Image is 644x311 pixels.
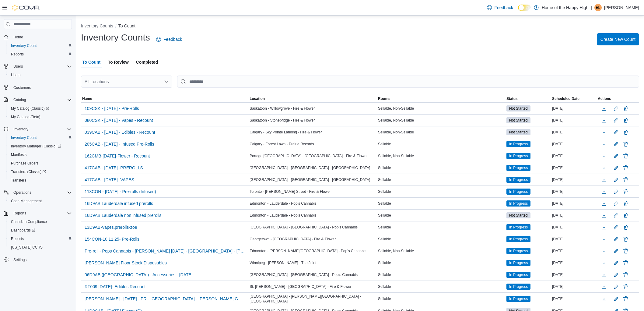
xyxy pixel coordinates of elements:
button: Create New Count [597,33,639,45]
span: Edmonton - [PERSON_NAME][GEOGRAPHIC_DATA] - Pop's Cannabis [250,249,366,253]
span: In Progress [506,153,530,159]
span: 417CAB - [DATE] -VAPES [85,177,134,183]
button: [PERSON_NAME] - [DATE] - PR - [GEOGRAPHIC_DATA] - [PERSON_NAME][GEOGRAPHIC_DATA] - [GEOGRAPHIC_DATA] [82,294,247,303]
div: [DATE] [551,129,597,136]
a: My Catalog (Beta) [9,113,43,121]
button: Name [81,95,248,102]
button: Delete [622,212,629,219]
img: Cova [12,5,40,11]
div: [DATE] [551,259,597,267]
button: Canadian Compliance [6,217,74,226]
div: [DATE] [551,152,597,160]
div: [DATE] [551,295,597,302]
span: In Progress [506,177,530,183]
a: [US_STATE] CCRS [9,244,45,251]
button: 154CON-10.11.25- Pre-Rolls [82,235,142,244]
span: Inventory [13,127,28,132]
span: In Progress [509,284,528,289]
button: Catalog [11,96,28,104]
span: In Progress [506,284,530,290]
span: Feedback [494,5,513,11]
span: Cash Management [9,197,72,205]
a: Dashboards [6,226,74,235]
a: My Catalog (Classic) [9,105,52,112]
button: Edit count details [612,163,620,172]
button: Inventory [11,125,31,133]
div: [DATE] [551,212,597,219]
button: Inventory Count [6,133,74,142]
button: 06D9AB ([GEOGRAPHIC_DATA]) - Accessories - [DATE] [82,270,195,279]
span: Not Started [506,212,530,218]
span: Saskatoon - Stonebridge - Fire & Flower [250,118,315,123]
a: Settings [11,256,29,263]
button: Reports [6,50,74,58]
span: In Progress [506,224,530,230]
span: Reports [9,235,72,242]
button: Edit count details [612,223,620,232]
span: [PERSON_NAME] - [DATE] - PR - [GEOGRAPHIC_DATA] - [PERSON_NAME][GEOGRAPHIC_DATA] - [GEOGRAPHIC_DATA] [85,296,245,302]
h1: Inventory Counts [81,31,150,44]
div: [DATE] [551,176,597,183]
span: St. [PERSON_NAME] - [GEOGRAPHIC_DATA] - Fire & Flower [250,284,351,289]
div: [DATE] [551,283,597,290]
span: 205CAB - [DATE] - Infused Pre-Rolls [85,141,154,147]
span: In Progress [506,260,530,266]
span: Winnipeg - [PERSON_NAME] - The Joint [250,260,316,265]
span: Users [13,64,23,69]
a: My Catalog (Classic) [6,104,74,113]
p: [PERSON_NAME] [604,4,639,11]
span: 109CSK - [DATE] - Pre-Rolls [85,105,139,111]
button: Delete [622,152,629,160]
span: Georgetown - [GEOGRAPHIC_DATA] - Fire & Flower [250,237,336,242]
span: 162CMB-[DATE]-Flower - Recount [85,153,150,159]
button: Settings [1,255,74,264]
div: Ena Lee [594,4,602,11]
span: In Progress [506,200,530,207]
button: Edit count details [612,211,620,220]
span: Inventory Count [9,134,72,141]
span: In Progress [506,165,530,171]
span: Users [11,72,20,77]
span: Inventory Manager (Classic) [9,143,72,150]
span: Reports [11,236,24,241]
a: Inventory Count [9,42,39,49]
span: Customers [13,85,31,90]
input: This is a search bar. After typing your query, hit enter to filter the results lower in the page. [177,76,639,88]
a: Home [11,34,26,41]
span: 080CSK - [DATE] - Vapes - Recount [85,117,153,123]
div: [DATE] [551,117,597,124]
div: Sellable [377,212,505,219]
button: My Catalog (Beta) [6,113,74,121]
span: Portage [GEOGRAPHIC_DATA] - [GEOGRAPHIC_DATA] - Fire & Flower [250,154,368,158]
span: Not Started [509,106,528,111]
span: [GEOGRAPHIC_DATA] - [GEOGRAPHIC_DATA] - [GEOGRAPHIC_DATA] [250,165,370,170]
span: Calgary - Sky Pointe Landing - Fire & Flower [250,130,322,135]
span: Transfers (Classic) [9,168,72,175]
button: Transfers [6,176,74,185]
span: Dashboards [9,227,72,234]
input: Dark Mode [518,5,531,11]
span: Edmonton - Lauderdale - Pop's Cannabis [250,213,317,218]
span: Catalog [13,97,26,102]
button: Edit count details [612,175,620,184]
span: My Catalog (Beta) [9,113,72,121]
button: 16D9AB Lauderdale non infused prerolls [82,211,164,220]
a: Transfers (Classic) [6,168,74,176]
span: [GEOGRAPHIC_DATA] - [GEOGRAPHIC_DATA] - Pop's Cannabis [250,225,358,230]
span: Settings [11,256,72,263]
span: 13D9AB-Vapes,prerolls-zoe [85,224,137,230]
button: Reports [6,235,74,243]
button: Location [248,95,377,102]
div: Sellable [377,283,505,290]
span: Home [13,35,23,40]
button: 205CAB - [DATE] - Infused Pre-Rolls [82,140,156,149]
span: In Progress [506,248,530,254]
span: Cash Management [11,199,42,203]
span: In Progress [509,177,528,182]
span: Inventory Count [11,43,37,48]
button: Edit count details [612,246,620,256]
button: Edit count details [612,140,620,149]
p: | [591,4,592,11]
span: Saskatoon - Willowgrove - Fire & Flower [250,106,315,111]
button: Rooms [377,95,505,102]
